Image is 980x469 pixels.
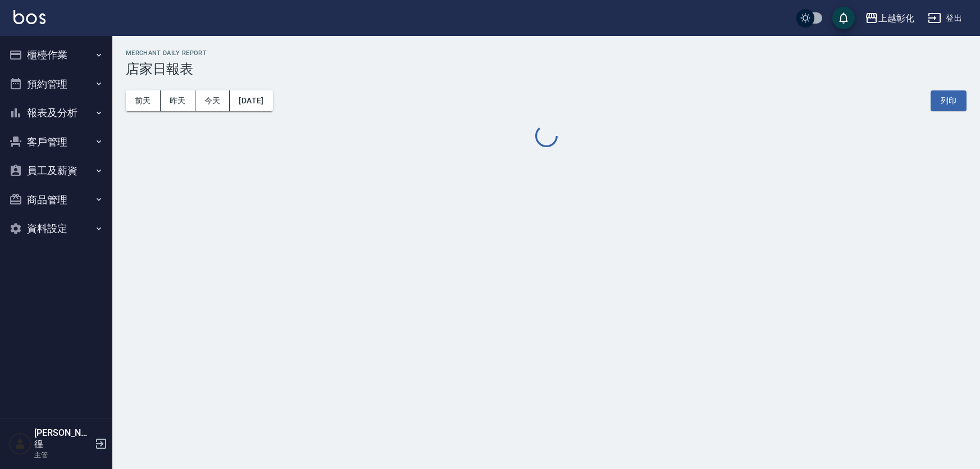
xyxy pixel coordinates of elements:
[34,427,92,450] h5: [PERSON_NAME]徨
[161,90,195,111] button: 昨天
[931,90,967,111] button: 列印
[4,70,108,99] button: 預約管理
[9,432,31,455] img: Person
[4,214,108,243] button: 資料設定
[34,450,92,460] p: 主管
[126,49,967,57] h2: Merchant Daily Report
[4,185,108,215] button: 商品管理
[195,90,230,111] button: 今天
[126,90,161,111] button: 前天
[923,8,967,29] button: 登出
[4,40,108,70] button: 櫃檯作業
[126,61,967,77] h3: 店家日報表
[4,98,108,128] button: 報表及分析
[4,128,108,157] button: 客戶管理
[13,10,45,24] img: Logo
[878,11,914,25] div: 上越彰化
[4,156,108,185] button: 員工及薪資
[230,90,272,111] button: [DATE]
[832,7,855,29] button: save
[860,7,919,30] button: 上越彰化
